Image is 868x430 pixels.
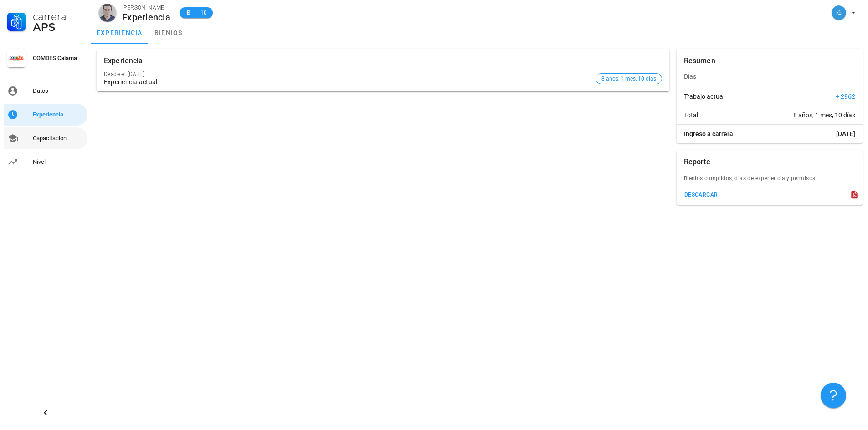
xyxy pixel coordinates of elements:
[33,55,84,62] div: COMDES Calama
[836,129,855,138] span: [DATE]
[4,80,87,102] a: Datos
[122,12,170,22] div: Experiencia
[684,92,724,101] span: Trabajo actual
[677,66,863,87] div: Días
[684,49,715,73] div: Resumen
[33,87,84,95] div: Datos
[185,8,192,17] span: B
[684,192,718,198] div: descargar
[33,22,84,33] div: APS
[33,158,84,166] div: Nivel
[98,4,117,22] div: avatar
[684,111,698,120] span: Total
[677,174,863,188] div: Bienios cumplidos, dias de experiencia y permisos.
[4,151,87,173] a: Nivel
[148,22,189,44] a: bienios
[104,71,592,77] div: Desde el [DATE]
[33,135,84,142] div: Capacitación
[33,11,84,22] div: Carrera
[104,78,592,86] div: Experiencia actual
[4,104,87,126] a: Experiencia
[601,74,656,84] span: 8 años, 1 mes, 10 días
[4,127,87,149] a: Capacitación
[104,49,143,73] div: Experiencia
[684,150,710,174] div: Reporte
[200,8,207,17] span: 10
[836,92,855,101] span: + 2962
[684,129,733,138] span: Ingreso a carrera
[793,111,855,120] span: 8 años, 1 mes, 10 días
[680,188,722,201] button: descargar
[33,111,84,118] div: Experiencia
[91,22,148,44] a: experiencia
[832,5,846,20] div: avatar
[122,3,170,12] div: [PERSON_NAME]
